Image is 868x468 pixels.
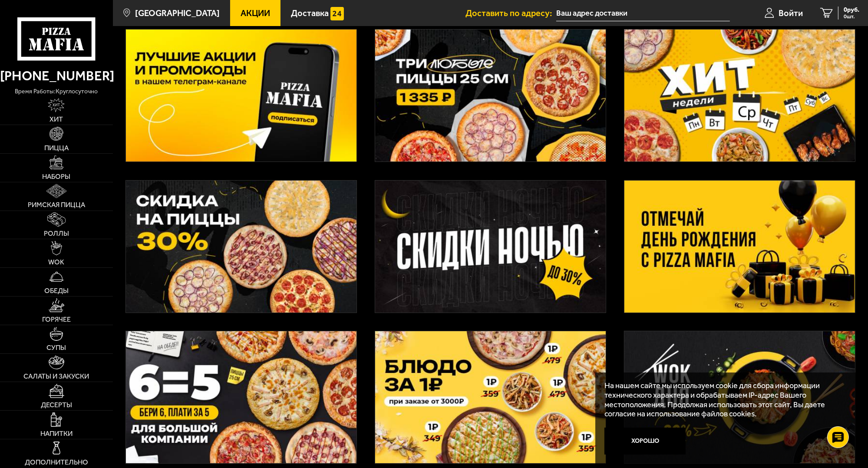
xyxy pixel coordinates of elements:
span: Акции [241,9,270,17]
span: WOK [48,259,64,266]
span: Дополнительно [25,459,88,466]
span: Доставить по адресу: [465,9,556,17]
span: [GEOGRAPHIC_DATA] [135,9,220,17]
span: Горячее [42,316,71,323]
span: Наборы [42,173,70,180]
span: Напитки [40,430,73,437]
span: Роллы [44,230,69,237]
input: Ваш адрес доставки [556,5,730,21]
p: На нашем сайте мы используем cookie для сбора информации технического характера и обрабатываем IP... [604,381,842,419]
span: Салаты и закуски [23,373,89,380]
span: Войти [779,9,803,17]
span: Супы [46,344,66,351]
span: Доставка [291,9,329,17]
button: Хорошо [604,428,686,455]
span: Пицца [44,145,69,152]
span: 0 шт. [844,14,859,20]
span: Римская пицца [28,201,85,208]
span: 0 руб. [844,7,859,13]
span: Обеды [44,287,69,294]
img: 15daf4d41897b9f0e9f617042186c801.svg [330,7,344,20]
span: Хит [50,116,63,123]
span: Десерты [41,402,72,409]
